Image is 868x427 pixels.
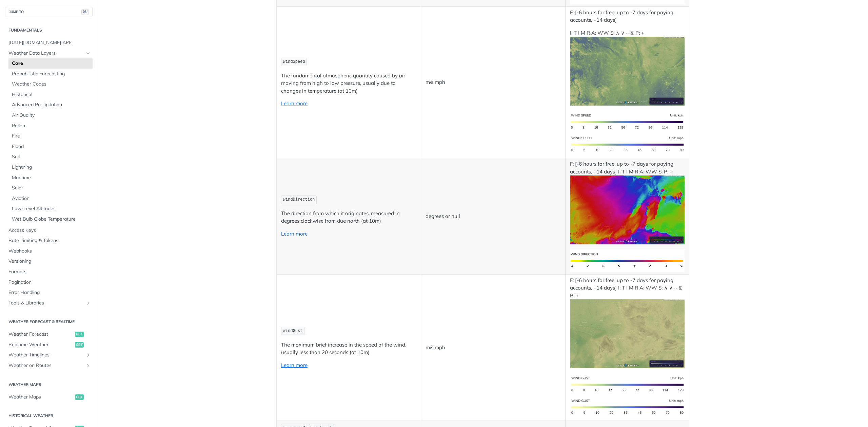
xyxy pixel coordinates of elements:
a: Weather Mapsget [5,392,93,402]
span: Rate Limiting & Tokens [8,237,91,244]
a: Advanced Precipitation [8,100,93,110]
a: Low-Level Altitudes [8,204,93,214]
a: Flood [8,142,93,152]
a: Learn more [281,230,308,237]
p: degrees or null [426,212,561,220]
span: Webhooks [8,248,91,255]
button: JUMP TO⌘/ [5,7,93,17]
p: F: [-6 hours for free, up to -7 days for paying accounts, +14 days] I: T I M R A: WW S: P: + [570,160,685,244]
span: Weather Data Layers [8,50,84,57]
span: Weather Forecast [8,331,73,338]
span: [DATE][DOMAIN_NAME] APIs [8,39,91,46]
a: Tools & LibrariesShow subpages for Tools & Libraries [5,298,93,308]
h2: Fundamentals [5,27,93,33]
span: Pollen [12,123,91,129]
p: F: [-6 hours for free, up to -7 days for paying accounts, +14 days] [570,9,685,24]
span: Access Keys [8,227,91,234]
a: Formats [5,267,93,277]
a: Learn more [281,362,308,368]
span: Probabilistic Forecasting [12,71,91,77]
span: Expand image [570,118,685,125]
span: Wet Bulb Globe Temperature [12,216,91,223]
a: Weather Data LayersHide subpages for Weather Data Layers [5,48,93,58]
button: Hide subpages for Weather Data Layers [85,51,91,56]
p: F: [-6 hours for free, up to -7 days for paying accounts, +14 days] I: T I M R A: WW S: ∧ ∨ ~ ⧖ P: + [570,277,685,368]
a: Pagination [5,277,93,287]
span: Flood [12,143,91,150]
span: Lightning [12,164,91,171]
h2: Weather Forecast & realtime [5,319,93,325]
button: Show subpages for Weather on Routes [85,363,91,368]
span: windDirection [283,197,315,202]
span: Expand image [570,257,685,263]
span: Expand image [570,67,685,74]
span: Versioning [8,258,91,265]
span: windGust [283,329,303,333]
p: m/s mph [426,78,561,86]
a: Weather Codes [8,79,93,89]
a: [DATE][DOMAIN_NAME] APIs [5,38,93,48]
span: Low-Level Altitudes [12,205,91,212]
button: Show subpages for Tools & Libraries [85,300,91,306]
span: get [75,332,84,337]
span: Air Quality [12,112,91,119]
p: The direction from which it originates, measured in degrees clockwise from due north (at 10m) [281,210,416,225]
span: Soil [12,153,91,160]
span: get [75,342,84,348]
span: Pagination [8,279,91,286]
span: windSpeed [283,59,305,64]
a: Historical [8,90,93,100]
a: Maritime [8,173,93,183]
span: Expand image [570,381,685,387]
a: Pollen [8,121,93,131]
a: Aviation [8,193,93,204]
a: Webhooks [5,246,93,256]
span: get [75,394,84,400]
a: Probabilistic Forecasting [8,69,93,79]
span: Historical [12,91,91,98]
span: Expand image [570,206,685,212]
p: The maximum brief increase in the speed of the wind, usually less than 20 seconds (at 10m) [281,341,416,356]
p: I: T I M R A: WW S: ∧ ∨ ~ ⧖ P: + [570,29,685,106]
span: Expand image [570,141,685,147]
a: Learn more [281,100,308,107]
span: Core [12,60,91,67]
span: Solar [12,185,91,191]
span: Expand image [570,404,685,410]
a: Weather Forecastget [5,329,93,339]
span: Weather Maps [8,394,73,401]
span: Expand image [570,330,685,336]
a: Wet Bulb Globe Temperature [8,214,93,224]
a: Fire [8,131,93,141]
button: Show subpages for Weather Timelines [85,352,91,358]
span: ⌘/ [81,9,89,15]
a: Lightning [8,162,93,172]
a: Rate Limiting & Tokens [5,236,93,246]
span: Advanced Precipitation [12,101,91,108]
span: Realtime Weather [8,341,73,348]
a: Versioning [5,256,93,266]
p: m/s mph [426,344,561,352]
span: Fire [12,133,91,140]
a: Error Handling [5,287,93,298]
a: Weather TimelinesShow subpages for Weather Timelines [5,350,93,360]
span: Tools & Libraries [8,300,84,307]
a: Soil [8,152,93,162]
a: Weather on RoutesShow subpages for Weather on Routes [5,360,93,371]
a: Air Quality [8,110,93,120]
h2: Weather Maps [5,382,93,388]
span: Maritime [12,174,91,181]
p: The fundamental atmospheric quantity caused by air moving from high to low pressure, usually due ... [281,72,416,95]
a: Solar [8,183,93,193]
span: Error Handling [8,289,91,296]
h2: Historical Weather [5,413,93,419]
span: Aviation [12,195,91,202]
a: Realtime Weatherget [5,340,93,350]
span: Weather Codes [12,81,91,88]
a: Core [8,58,93,69]
a: Access Keys [5,225,93,236]
span: Weather Timelines [8,352,84,358]
span: Weather on Routes [8,362,84,369]
span: Formats [8,268,91,275]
